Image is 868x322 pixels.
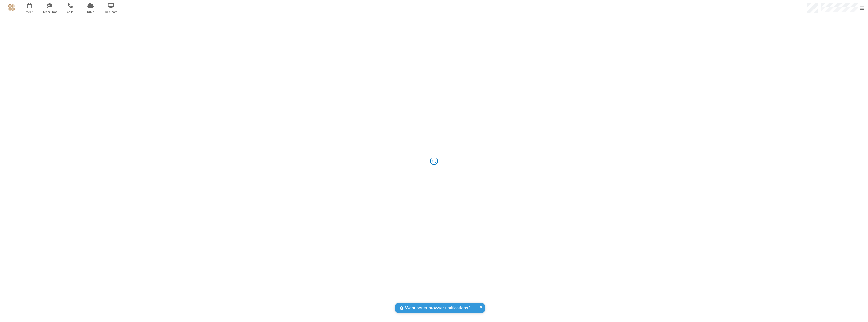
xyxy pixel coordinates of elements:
[40,10,59,14] span: Team Chat
[61,10,79,14] span: Calls
[81,10,100,14] span: Drive
[8,4,15,11] img: QA Selenium DO NOT DELETE OR CHANGE
[405,305,470,311] span: Want better browser notifications?
[20,10,39,14] span: Meet
[101,10,120,14] span: Webinars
